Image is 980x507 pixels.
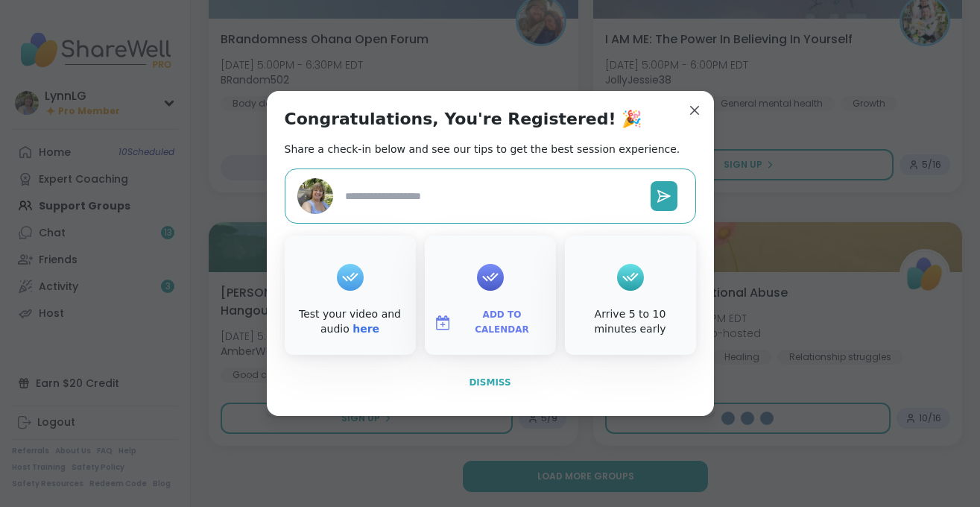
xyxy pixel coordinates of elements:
[285,367,696,398] button: Dismiss
[297,178,333,214] img: LynnLG
[285,142,680,157] h2: Share a check-in below and see our tips to get the best session experience.
[285,109,642,130] h1: Congratulations, You're Registered! 🎉
[469,377,510,388] span: Dismiss
[434,314,452,332] img: ShareWell Logomark
[458,308,547,337] span: Add to Calendar
[353,323,379,335] a: here
[288,307,413,336] div: Test your video and audio
[428,307,553,338] button: Add to Calendar
[568,307,693,336] div: Arrive 5 to 10 minutes early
